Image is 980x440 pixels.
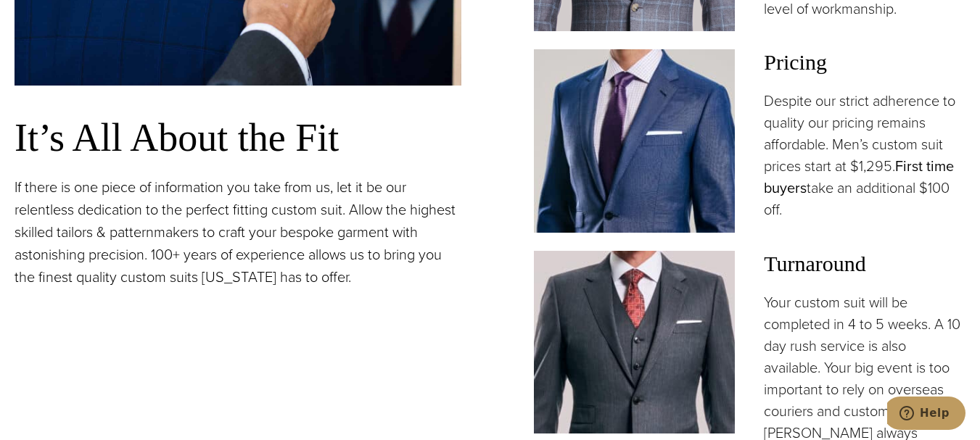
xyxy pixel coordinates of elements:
p: Despite our strict adherence to quality our pricing remains affordable. Men’s custom suit prices ... [764,90,965,220]
a: First time buyers [764,155,954,199]
h3: It’s All About the Fit [15,115,461,162]
h3: Pricing [764,49,965,75]
img: Client in blue solid custom made suit with white shirt and navy tie. Fabric by Scabal. [534,49,736,232]
h3: Turnaround [764,251,965,277]
p: If there is one piece of information you take from us, let it be our relentless dedication to the... [15,176,461,289]
img: Client in vested charcoal bespoke suit with white shirt and red patterned tie. [534,251,736,433]
iframe: Opens a widget where you can chat to one of our agents [887,397,965,433]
